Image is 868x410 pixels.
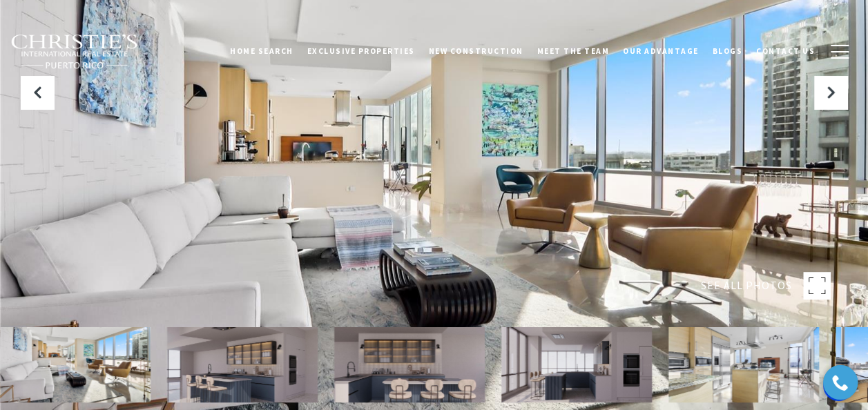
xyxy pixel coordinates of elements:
[713,46,743,56] span: Blogs
[530,34,617,68] a: Meet the Team
[429,46,523,56] span: New Construction
[300,34,422,68] a: Exclusive Properties
[422,34,530,68] a: New Construction
[623,46,699,56] span: Our Advantage
[167,327,318,402] img: 555 Monserrate CONDOMINIO COSMOPOLITAN Unit: 1004
[223,34,300,68] a: Home Search
[814,76,847,109] button: Next Slide
[501,327,652,402] img: 555 Monserrate CONDOMINIO COSMOPOLITAN Unit: 1004
[756,46,815,56] span: Contact Us
[706,34,750,68] a: Blogs
[21,76,54,109] button: Previous Slide
[10,34,139,70] img: Christie's International Real Estate black text logo
[334,327,485,402] img: 555 Monserrate CONDOMINIO COSMOPOLITAN Unit: 1004
[701,277,792,295] span: SEE ALL PHOTOS
[668,327,819,402] img: 555 Monserrate CONDOMINIO COSMOPOLITAN Unit: 1004
[822,32,858,72] button: button
[307,46,415,56] span: Exclusive Properties
[616,34,706,68] a: Our Advantage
